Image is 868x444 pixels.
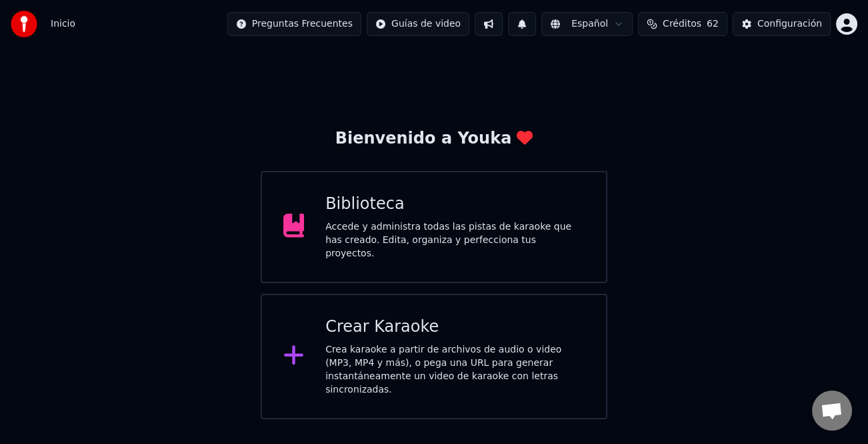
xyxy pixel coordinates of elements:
button: Configuración [733,12,831,36]
button: Guías de video [367,12,469,36]
div: Configuración [757,17,822,31]
div: Chat abierto [812,391,852,431]
div: Accede y administra todas las pistas de karaoke que has creado. Edita, organiza y perfecciona tus... [325,220,585,260]
div: Crea karaoke a partir de archivos de audio o video (MP3, MP4 y más), o pega una URL para generar ... [325,343,585,397]
div: Crear Karaoke [325,316,585,338]
button: Preguntas Frecuentes [227,12,361,36]
nav: breadcrumb [51,17,75,31]
span: Inicio [51,17,75,31]
span: 62 [707,17,719,31]
div: Bienvenido a Youka [335,128,533,150]
span: Créditos [663,17,701,31]
img: youka [11,11,37,37]
div: Biblioteca [325,194,585,215]
button: Créditos62 [638,12,727,36]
